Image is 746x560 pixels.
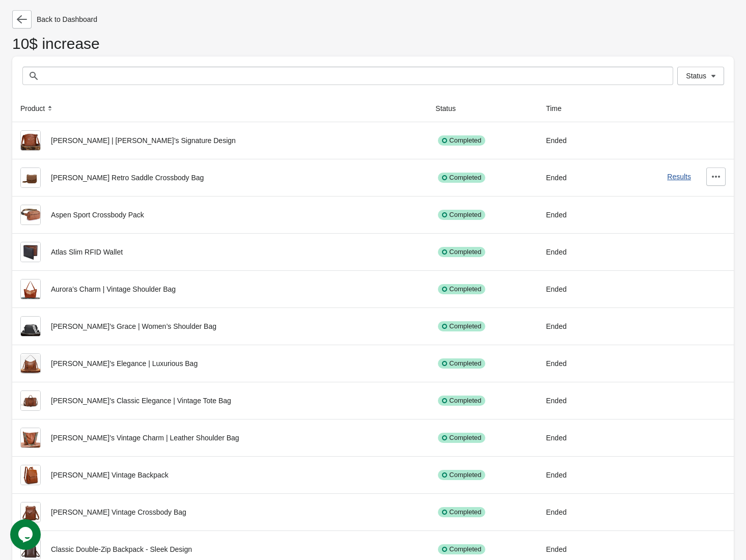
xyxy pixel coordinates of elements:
[546,539,597,559] div: Ended
[438,135,485,146] div: Completed
[546,502,597,522] div: Ended
[546,428,597,448] div: Ended
[438,544,485,554] div: Completed
[546,242,597,262] div: Ended
[667,173,691,181] button: Results
[438,433,485,443] div: Completed
[686,72,706,80] span: Status
[546,205,597,225] div: Ended
[546,130,597,151] div: Ended
[20,465,419,485] div: [PERSON_NAME] Vintage Backpack
[20,353,419,374] div: [PERSON_NAME]’s Elegance | Luxurious Bag
[20,242,419,262] div: Atlas Slim RFID Wallet
[20,539,419,559] div: Classic Double-Zip Backpack - Sleek Design
[431,99,470,118] button: Status
[20,502,419,522] div: [PERSON_NAME] Vintage Crossbody Bag
[542,99,576,118] button: Time
[20,316,419,337] div: [PERSON_NAME]’s Grace | Women’s Shoulder Bag
[546,167,597,188] div: Ended
[438,173,485,183] div: Completed
[438,321,485,331] div: Completed
[12,39,734,57] h1: 10$ increase
[438,358,485,369] div: Completed
[10,519,43,550] iframe: chat widget
[438,396,485,406] div: Completed
[20,390,419,411] div: [PERSON_NAME]’s Classic Elegance | Vintage Tote Bag
[16,99,59,118] button: Product
[12,10,734,29] div: Back to Dashboard
[546,390,597,411] div: Ended
[438,210,485,220] div: Completed
[20,205,419,225] div: Aspen Sport Crossbody Pack
[546,465,597,485] div: Ended
[546,316,597,337] div: Ended
[20,167,419,188] div: [PERSON_NAME] Retro Saddle Crossbody Bag
[438,470,485,480] div: Completed
[438,507,485,517] div: Completed
[438,247,485,257] div: Completed
[546,279,597,299] div: Ended
[677,67,724,85] button: Status
[20,428,419,448] div: [PERSON_NAME]’s Vintage Charm | Leather Shoulder Bag
[20,130,419,151] div: [PERSON_NAME] | [PERSON_NAME]’s Signature Design
[546,353,597,374] div: Ended
[438,284,485,294] div: Completed
[20,279,419,299] div: Aurora’s Charm | Vintage Shoulder Bag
